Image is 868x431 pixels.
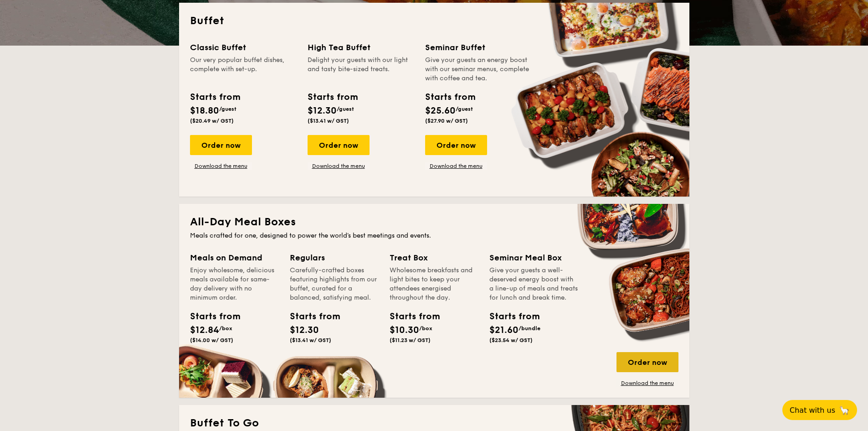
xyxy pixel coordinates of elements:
[489,251,578,264] div: Seminar Meal Box
[190,41,297,54] div: Classic Buffet
[190,251,279,264] div: Meals on Demand
[290,251,379,264] div: Regulars
[425,56,532,83] div: Give your guests an energy boost with our seminar menus, complete with coffee and tea.
[489,310,530,323] div: Starts from
[190,118,234,124] span: ($20.49 w/ GST)
[782,400,857,420] button: Chat with us🦙
[190,325,219,336] span: $12.84
[219,325,232,332] span: /box
[425,105,456,116] span: $25.60
[425,41,532,54] div: Seminar Buffet
[425,90,475,104] div: Starts from
[190,90,240,104] div: Starts from
[190,337,233,343] span: ($14.00 w/ GST)
[190,231,678,240] div: Meals crafted for one, designed to power the world's best meetings and events.
[390,266,478,302] div: Wholesome breakfasts and light bites to keep your attendees energised throughout the day.
[337,106,354,112] span: /guest
[489,325,519,336] span: $21.60
[489,337,533,343] span: ($23.54 w/ GST)
[425,162,487,170] a: Download the menu
[190,266,279,302] div: Enjoy wholesome, delicious meals available for same-day delivery with no minimum order.
[456,106,473,112] span: /guest
[190,215,678,229] h2: All-Day Meal Boxes
[519,325,540,332] span: /bundle
[390,251,478,264] div: Treat Box
[425,118,468,124] span: ($27.90 w/ GST)
[390,337,431,343] span: ($11.23 w/ GST)
[190,105,219,116] span: $18.80
[419,325,432,332] span: /box
[308,105,337,116] span: $12.30
[190,14,678,28] h2: Buffet
[308,56,414,83] div: Delight your guests with our light and tasty bite-sized treats.
[290,325,319,336] span: $12.30
[308,135,370,155] div: Order now
[308,90,357,104] div: Starts from
[425,135,487,155] div: Order now
[190,310,231,323] div: Starts from
[390,325,419,336] span: $10.30
[290,337,331,343] span: ($13.41 w/ GST)
[616,379,678,387] a: Download the menu
[190,162,252,170] a: Download the menu
[190,56,297,83] div: Our very popular buffet dishes, complete with set-up.
[390,310,431,323] div: Starts from
[190,416,678,431] h2: Buffet To Go
[790,406,835,415] span: Chat with us
[290,266,379,302] div: Carefully-crafted boxes featuring highlights from our buffet, curated for a balanced, satisfying ...
[219,106,236,112] span: /guest
[308,118,349,124] span: ($13.41 w/ GST)
[290,310,331,323] div: Starts from
[308,162,370,170] a: Download the menu
[308,41,414,54] div: High Tea Buffet
[616,352,678,372] div: Order now
[190,135,252,155] div: Order now
[839,405,850,415] span: 🦙
[489,266,578,302] div: Give your guests a well-deserved energy boost with a line-up of meals and treats for lunch and br...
